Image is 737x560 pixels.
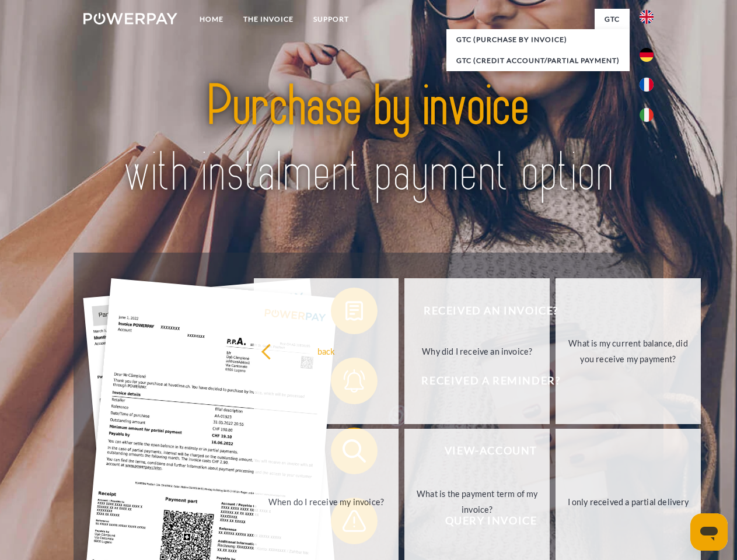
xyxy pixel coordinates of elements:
[595,9,630,30] a: GTC
[446,29,630,50] a: GTC (Purchase by invoice)
[83,13,177,24] img: logo-powerpay-white.svg
[261,343,392,359] div: back
[190,9,233,30] a: Home
[303,9,359,30] a: Support
[640,48,654,62] img: de
[640,108,654,122] img: it
[690,513,728,551] iframe: Button to launch messaging window
[411,486,543,517] div: What is the payment term of my invoice?
[563,335,694,367] div: What is my current balance, did you receive my payment?
[640,10,654,24] img: en
[563,494,694,509] div: I only received a partial delivery
[411,343,543,359] div: Why did I receive an invoice?
[233,9,303,30] a: THE INVOICE
[261,494,392,509] div: When do I receive my invoice?
[111,56,626,223] img: title-powerpay_en.svg
[640,78,654,92] img: fr
[556,278,701,424] a: What is my current balance, did you receive my payment?
[446,50,630,71] a: GTC (Credit account/partial payment)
